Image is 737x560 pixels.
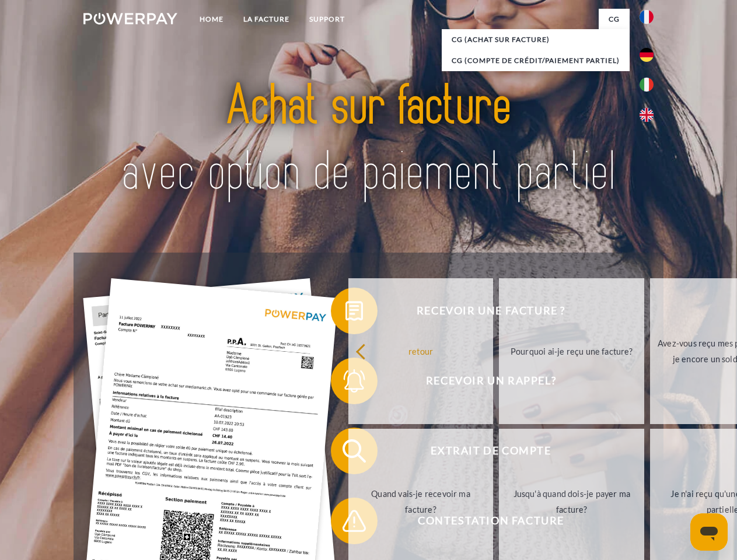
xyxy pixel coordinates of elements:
[331,288,634,334] button: Recevoir une facture ?
[506,343,637,359] div: Pourquoi ai-je reçu une facture?
[640,10,654,24] img: fr
[190,9,233,30] a: Home
[331,358,634,404] button: Recevoir un rappel?
[111,56,626,223] img: title-powerpay_fr.svg
[690,513,728,551] iframe: Bouton de lancement de la fenêtre de messagerie
[83,13,177,24] img: logo-powerpay-white.svg
[355,343,487,359] div: retour
[299,9,355,30] a: Support
[355,486,487,517] div: Quand vais-je recevoir ma facture?
[442,50,630,71] a: CG (Compte de crédit/paiement partiel)
[599,9,630,30] a: CG
[442,29,630,50] a: CG (achat sur facture)
[640,78,654,92] img: it
[640,108,654,122] img: en
[233,9,299,30] a: LA FACTURE
[640,48,654,62] img: de
[331,498,634,544] button: Contestation Facture
[506,486,637,517] div: Jusqu'à quand dois-je payer ma facture?
[331,428,634,474] button: Extrait de compte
